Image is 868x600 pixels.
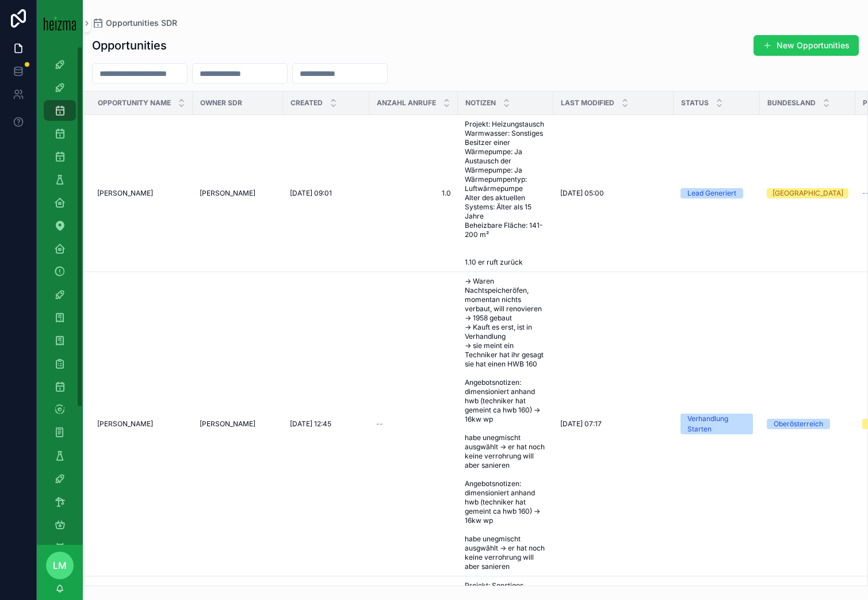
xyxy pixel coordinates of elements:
[200,98,242,108] span: Owner SDR
[680,414,753,434] a: Verhandlung Starten
[377,98,436,108] span: Anzahl Anrufe
[687,188,736,198] div: Lead Generiert
[560,189,667,198] a: [DATE] 05:00
[97,189,153,198] span: [PERSON_NAME]
[561,98,614,108] span: Last Modified
[376,419,451,429] a: --
[200,189,276,198] a: [PERSON_NAME]
[290,419,362,429] a: [DATE] 12:45
[97,189,186,198] a: [PERSON_NAME]
[465,120,546,267] a: Projekt: Heizungstausch Warmwasser: Sonstiges Besitzer einer Wärmepumpe: Ja Austausch der Wärmepu...
[687,414,746,434] div: Verhandlung Starten
[767,419,848,429] a: Oberösterreich
[92,17,177,29] a: Opportunities SDR
[200,419,255,429] span: [PERSON_NAME]
[37,46,83,545] div: scrollable content
[106,17,177,29] span: Opportunities SDR
[773,188,843,198] div: [GEOGRAPHIC_DATA]
[754,35,859,56] button: New Opportunities
[376,419,383,429] span: --
[681,98,709,108] span: Status
[44,16,76,30] img: App logo
[560,419,667,429] a: [DATE] 07:17
[98,98,171,108] span: Opportunity Name
[560,419,602,429] span: [DATE] 07:17
[560,189,604,198] span: [DATE] 05:00
[290,419,331,429] span: [DATE] 12:45
[767,98,816,108] span: Bundesland
[290,189,332,198] span: [DATE] 09:01
[290,98,323,108] span: Created
[53,559,67,572] span: LM
[290,189,362,198] a: [DATE] 09:01
[200,189,255,198] span: [PERSON_NAME]
[92,37,167,53] h1: Opportunities
[767,188,848,198] a: [GEOGRAPHIC_DATA]
[465,277,546,571] a: -> Waren Nachtspeicheröfen, momentan nichts verbaut, will renovieren -> 1958 gebaut -> Kauft es e...
[680,188,753,198] a: Lead Generiert
[465,98,496,108] span: Notizen
[97,419,153,429] span: [PERSON_NAME]
[376,189,451,198] a: 1.0
[774,419,823,429] div: Oberösterreich
[97,419,186,429] a: [PERSON_NAME]
[200,419,276,429] a: [PERSON_NAME]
